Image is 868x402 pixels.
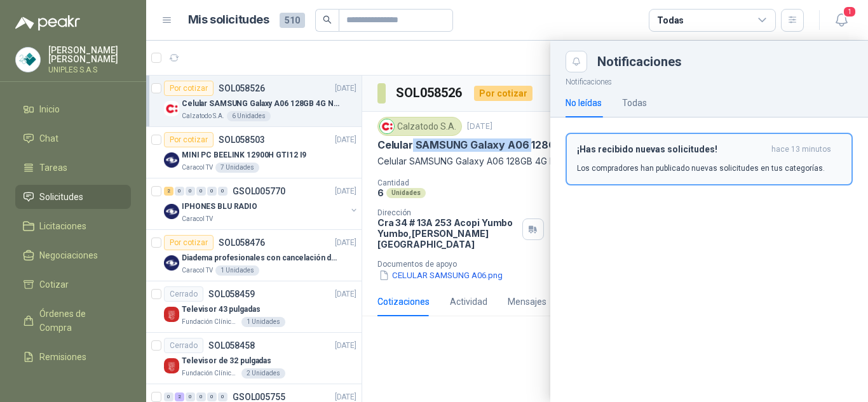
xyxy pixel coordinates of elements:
[15,272,131,297] a: Cotizar
[16,48,40,72] img: Company Logo
[39,307,119,335] span: Órdenes de Compra
[39,278,69,291] span: Cotizar
[39,350,86,364] span: Remisiones
[48,66,131,74] p: UNIPLES S.A.S
[577,163,825,174] p: Los compradores han publicado nuevas solicitudes en tus categorías.
[843,6,857,18] span: 1
[15,345,131,369] a: Remisiones
[566,96,602,110] div: No leídas
[830,9,853,32] button: 1
[566,133,853,185] button: ¡Has recibido nuevas solicitudes!hace 13 minutos Los compradores han publicado nuevas solicitudes...
[657,13,684,27] div: Todas
[15,126,131,151] a: Chat
[550,72,868,88] p: Notificaciones
[597,55,853,68] div: Notificaciones
[15,243,131,267] a: Negociaciones
[39,190,83,204] span: Solicitudes
[48,46,131,64] p: [PERSON_NAME] [PERSON_NAME]
[566,51,587,72] button: Close
[15,97,131,121] a: Inicio
[577,144,766,155] h3: ¡Has recibido nuevas solicitudes!
[280,13,305,28] span: 510
[15,214,131,238] a: Licitaciones
[15,302,131,340] a: Órdenes de Compra
[15,15,80,30] img: Logo peakr
[39,131,58,145] span: Chat
[39,219,86,233] span: Licitaciones
[622,96,647,110] div: Todas
[188,11,269,29] h1: Mis solicitudes
[771,144,831,155] span: hace 13 minutos
[39,161,67,175] span: Tareas
[39,248,98,262] span: Negociaciones
[15,156,131,180] a: Tareas
[323,15,332,24] span: search
[15,185,131,209] a: Solicitudes
[39,102,60,116] span: Inicio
